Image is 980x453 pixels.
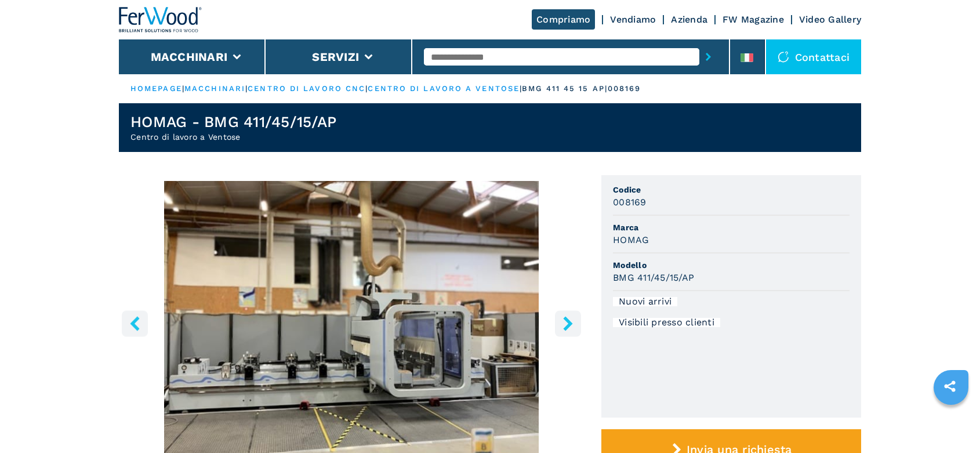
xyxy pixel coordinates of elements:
h3: 008169 [613,195,647,209]
p: bmg 411 45 15 ap | [522,84,608,94]
button: right-button [555,310,581,336]
span: | [520,84,522,93]
a: centro di lavoro a ventose [368,84,520,93]
button: Servizi [312,50,359,64]
h3: BMG 411/45/15/AP [613,271,694,284]
span: | [365,84,368,93]
span: Marca [613,222,850,233]
a: Video Gallery [799,14,861,25]
a: Vendiamo [610,14,656,25]
div: Visibili presso clienti [613,318,720,327]
h2: Centro di lavoro a Ventose [130,131,336,143]
p: 008169 [608,84,641,94]
img: Ferwood [119,7,202,32]
a: sharethis [935,372,964,401]
a: FW Magazine [723,14,784,25]
iframe: Chat [931,401,971,444]
h3: HOMAG [613,233,649,247]
span: | [182,84,184,93]
a: centro di lavoro cnc [248,84,365,93]
button: Macchinari [151,50,228,64]
h1: HOMAG - BMG 411/45/15/AP [130,113,336,131]
div: Contattaci [766,39,862,74]
span: Codice [613,184,850,195]
a: Azienda [671,14,707,25]
img: Contattaci [778,51,789,63]
span: | [245,84,248,93]
div: Nuovi arrivi [613,297,677,306]
a: Compriamo [532,9,595,30]
button: submit-button [699,44,717,70]
a: HOMEPAGE [130,84,182,93]
span: Modello [613,259,850,271]
a: macchinari [184,84,245,93]
button: left-button [122,310,148,336]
